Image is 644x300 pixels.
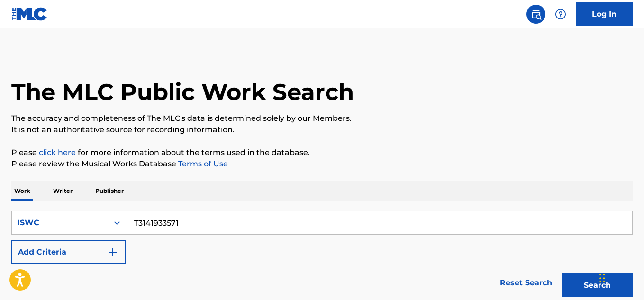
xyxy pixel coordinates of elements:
[11,181,33,201] p: Work
[11,158,633,170] p: Please review the Musical Works Database
[50,181,75,201] p: Writer
[11,78,354,106] h1: The MLC Public Work Search
[599,264,605,292] div: Drag
[39,148,76,157] a: click here
[11,147,633,158] p: Please for more information about the terms used in the database.
[597,255,644,300] iframe: Chat Widget
[555,9,566,20] img: help
[92,181,127,201] p: Publisher
[495,273,557,293] a: Reset Search
[18,217,103,228] div: ISWC
[107,246,118,258] img: 9d2ae6d4665cec9f34b9.svg
[176,159,228,168] a: Terms of Use
[11,113,633,124] p: The accuracy and completeness of The MLC's data is determined solely by our Members.
[11,124,633,136] p: It is not an authoritative source for recording information.
[551,5,570,24] div: Help
[526,5,545,24] a: Public Search
[562,273,633,297] button: Search
[11,7,48,21] img: MLC Logo
[576,2,633,26] a: Log In
[530,9,542,20] img: search
[11,240,126,264] button: Add Criteria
